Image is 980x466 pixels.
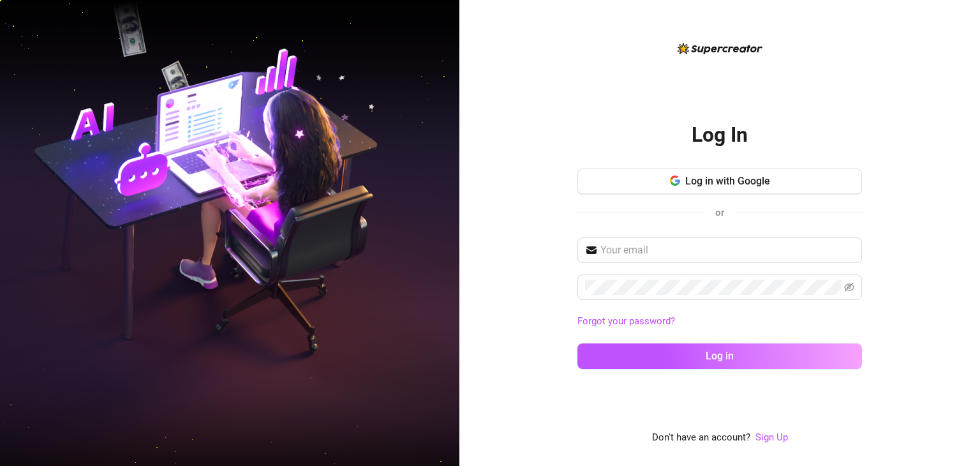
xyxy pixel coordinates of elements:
a: Sign Up [755,430,788,446]
img: logo-BBDzfeDw.svg [678,43,762,54]
span: or [715,207,724,218]
a: Forgot your password? [577,315,675,327]
a: Sign Up [755,432,788,443]
span: Log in with Google [685,175,770,187]
span: eye-invisible [844,282,854,292]
span: Don't have an account? [652,430,750,446]
a: Forgot your password? [577,314,862,329]
button: Log in [577,343,862,369]
span: Log in [706,350,734,362]
h2: Log In [692,122,748,148]
input: Your email [600,243,854,258]
button: Log in with Google [577,169,862,194]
